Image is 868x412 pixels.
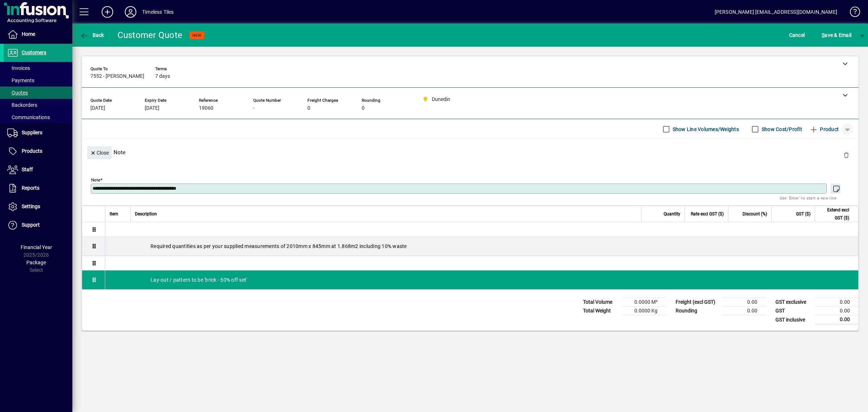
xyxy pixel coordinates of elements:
[22,167,33,172] span: Staff
[7,90,28,96] span: Quotes
[820,206,849,222] span: Extend excl GST ($)
[623,298,666,307] td: 0.0000 M³
[90,73,144,79] span: 7552 - [PERSON_NAME]
[772,315,815,324] td: GST inclusive
[78,29,106,42] button: Back
[815,307,859,315] td: 0.00
[7,65,30,71] span: Invoices
[26,260,46,265] span: Package
[4,87,72,99] a: Quotes
[664,210,680,218] span: Quantity
[82,139,859,165] div: Note
[4,99,72,111] a: Backorders
[691,210,724,218] span: Rate excl GST ($)
[672,307,723,315] td: Rounding
[142,6,174,18] div: Timeless Tiles
[90,147,109,159] span: Close
[815,298,859,307] td: 0.00
[723,307,766,315] td: 0.00
[362,105,365,111] span: 0
[90,105,105,111] span: [DATE]
[4,25,72,43] a: Home
[22,203,40,209] span: Settings
[4,179,72,197] a: Reports
[672,298,723,307] td: Freight (excl GST)
[199,105,213,111] span: 19060
[760,126,802,133] label: Show Cost/Profit
[796,210,810,218] span: GST ($)
[671,126,739,133] label: Show Line Volumes/Weights
[772,298,815,307] td: GST exclusive
[155,73,170,79] span: 7 days
[145,105,159,111] span: [DATE]
[22,148,42,154] span: Products
[579,298,623,307] td: Total Volume
[22,130,42,135] span: Suppliers
[579,307,623,315] td: Total Weight
[192,33,201,38] span: NEW
[822,29,851,41] span: ave & Email
[135,210,157,218] span: Description
[7,114,50,120] span: Communications
[7,77,34,83] span: Payments
[22,185,39,191] span: Reports
[4,198,72,216] a: Settings
[4,161,72,179] a: Staff
[110,210,118,218] span: Item
[787,29,807,42] button: Cancel
[822,32,825,38] span: S
[809,123,839,135] span: Product
[789,29,805,41] span: Cancel
[85,149,114,156] app-page-header-button: Close
[4,111,72,123] a: Communications
[22,31,35,37] span: Home
[307,105,310,111] span: 0
[118,29,183,41] div: Customer Quote
[818,29,855,42] button: Save & Email
[743,210,767,218] span: Discount (%)
[22,50,46,55] span: Customers
[4,74,72,87] a: Payments
[80,32,104,38] span: Back
[4,124,72,142] a: Suppliers
[623,307,666,315] td: 0.0000 Kg
[253,105,255,111] span: -
[105,270,858,289] div: Lay-out / pattern to be 'brick - 50% off set'
[7,102,37,108] span: Backorders
[96,5,119,18] button: Add
[4,62,72,74] a: Invoices
[119,5,142,18] button: Profile
[715,6,837,18] div: [PERSON_NAME] [EMAIL_ADDRESS][DOMAIN_NAME]
[806,123,842,136] button: Product
[780,194,837,202] mat-hint: Use 'Enter' to start a new line
[723,298,766,307] td: 0.00
[844,1,859,25] a: Knowledge Base
[772,307,815,315] td: GST
[21,244,52,250] span: Financial Year
[815,315,859,324] td: 0.00
[72,29,112,42] app-page-header-button: Back
[4,142,72,160] a: Products
[4,216,72,234] a: Support
[87,146,112,159] button: Close
[838,152,855,158] app-page-header-button: Delete
[838,146,855,164] button: Delete
[91,177,100,182] mat-label: Note
[22,222,40,228] span: Support
[105,237,858,256] div: Required quantities as per your supplied measurements of 2010mm x 845mm at 1.868m2 including 10% ...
